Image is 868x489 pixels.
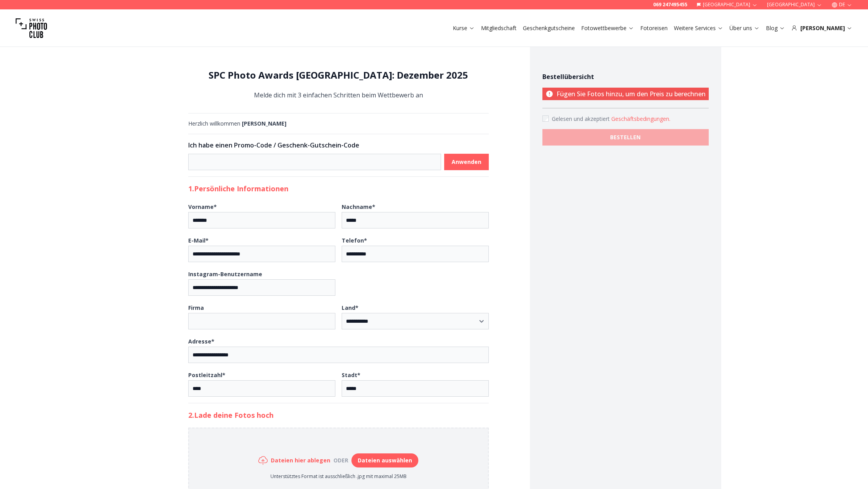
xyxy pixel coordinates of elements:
b: Stadt * [342,371,360,379]
a: Fotowettbewerbe [581,24,634,32]
a: Blog [766,24,785,32]
b: Land * [342,304,358,311]
div: Herzlich willkommen [188,120,489,128]
button: BESTELLEN [542,129,709,146]
input: E-Mail* [188,246,335,262]
p: Fügen Sie Fotos hinzu, um den Preis zu berechnen [542,88,709,100]
a: Über uns [729,24,760,32]
b: Postleitzahl * [188,371,225,379]
b: [PERSON_NAME] [242,120,286,127]
b: E-Mail * [188,237,209,244]
input: Stadt* [342,380,489,397]
select: Land* [342,313,489,329]
a: Fotoreisen [640,24,668,32]
a: Geschenkgutscheine [523,24,575,32]
button: Blog [763,23,788,34]
button: Mitgliedschaft [478,23,520,34]
h4: Bestellübersicht [542,72,709,81]
input: Adresse* [188,347,489,363]
h6: Dateien hier ablegen [271,457,330,464]
div: Melde dich mit 3 einfachen Schritten beim Wettbewerb an [188,69,489,101]
button: Anwenden [444,154,489,170]
h2: 2. Lade deine Fotos hoch [188,410,489,421]
b: Firma [188,304,204,311]
input: Telefon* [342,246,489,262]
input: Nachname* [342,212,489,228]
div: [PERSON_NAME] [791,24,852,32]
b: Anwenden [452,158,481,166]
div: oder [330,457,351,464]
a: Weitere Services [674,24,723,32]
a: Mitgliedschaft [481,24,517,32]
img: Swiss photo club [16,13,47,44]
b: Telefon * [342,237,367,244]
b: Vorname * [188,203,217,210]
b: BESTELLEN [610,133,641,141]
b: Nachname * [342,203,375,210]
button: Weitere Services [671,23,726,34]
button: Accept termsGelesen und akzeptiert [611,115,670,123]
input: Accept terms [542,115,549,122]
input: Vorname* [188,212,335,228]
input: Instagram-Benutzername [188,279,335,296]
h3: Ich habe einen Promo-Code / Geschenk-Gutschein-Code [188,140,489,150]
a: 069 247495455 [653,2,687,8]
button: Über uns [726,23,763,34]
a: Kurse [453,24,475,32]
button: Fotoreisen [637,23,671,34]
button: Fotowettbewerbe [578,23,637,34]
span: Gelesen und akzeptiert [552,115,611,122]
button: Geschenkgutscheine [520,23,578,34]
p: Unterstütztes Format ist ausschließlich .jpg mit maximal 25MB [258,473,418,480]
input: Postleitzahl* [188,380,335,397]
h2: 1. Persönliche Informationen [188,183,489,194]
h1: SPC Photo Awards [GEOGRAPHIC_DATA]: Dezember 2025 [188,69,489,81]
b: Adresse * [188,338,214,345]
button: Dateien auswählen [351,453,418,467]
b: Instagram-Benutzername [188,270,262,278]
input: Firma [188,313,335,329]
button: Kurse [450,23,478,34]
